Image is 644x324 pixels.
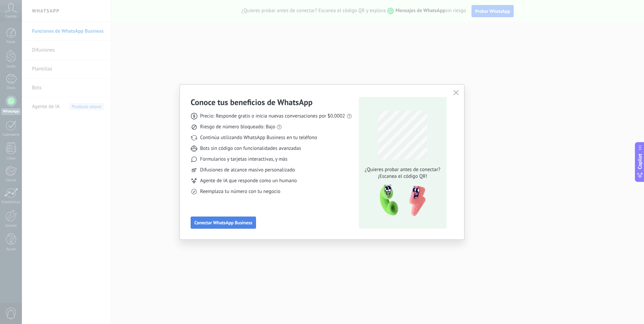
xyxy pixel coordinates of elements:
span: Copilot [637,154,643,169]
span: ¡Escanea el código QR! [363,173,442,180]
button: Conectar WhatsApp Business [191,217,256,229]
span: Precio: Responde gratis o inicia nuevas conversaciones por $0.0002 [200,113,345,120]
img: qr-pic-1x.png [374,183,427,219]
span: ¿Quieres probar antes de conectar? [363,166,442,173]
span: Conectar WhatsApp Business [194,220,252,225]
span: Bots sin código con funcionalidades avanzadas [200,145,301,152]
span: Riesgo de número bloqueado: Bajo [200,124,275,130]
span: Continúa utilizando WhatsApp Business en tu teléfono [200,134,317,141]
h3: Conoce tus beneficios de WhatsApp [191,97,313,107]
span: Agente de IA que responde como un humano [200,177,297,184]
span: Reemplaza tu número con tu negocio [200,188,280,195]
span: Formularios y tarjetas interactivas, y más [200,156,287,163]
span: Difusiones de alcance masivo personalizado [200,167,295,173]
